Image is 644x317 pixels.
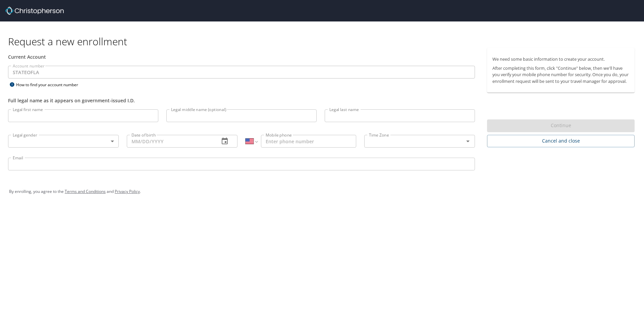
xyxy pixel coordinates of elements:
p: We need some basic information to create your account. [492,56,629,62]
div: Current Account [8,53,475,60]
a: Terms and Conditions [65,189,106,194]
p: After completing this form, click "Continue" below, then we'll have you verify your mobile phone ... [492,65,629,85]
input: Enter phone number [261,135,356,148]
span: Cancel and close [492,137,629,145]
div: ​ [8,135,119,148]
button: Cancel and close [487,135,635,147]
h1: Request a new enrollment [8,35,640,48]
div: How to find your account number [8,81,92,89]
input: MM/DD/YYYY [127,135,214,148]
a: Privacy Policy [115,189,140,194]
img: cbt logo [5,7,64,15]
div: By enrolling, you agree to the and . [9,183,635,200]
button: Open [463,137,473,146]
div: Full legal name as it appears on government-issued I.D. [8,97,475,104]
